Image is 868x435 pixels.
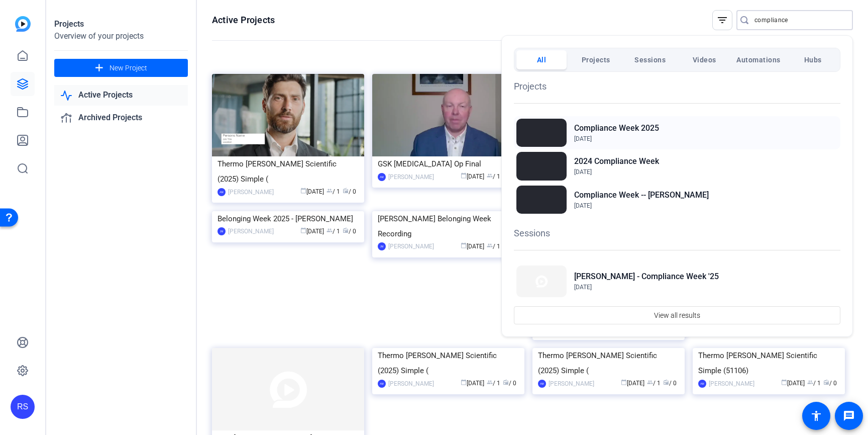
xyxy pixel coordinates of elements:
[514,79,840,93] h1: Projects
[574,122,659,134] h2: Compliance Week 2025
[574,202,592,209] span: [DATE]
[804,51,822,69] span: Hubs
[514,226,840,240] h1: Sessions
[574,271,719,283] h2: [PERSON_NAME] - Compliance Week '25
[736,51,781,69] span: Automations
[574,284,592,291] span: [DATE]
[574,155,659,167] h2: 2024 Compliance Week
[516,119,567,147] img: Thumbnail
[574,168,592,176] span: [DATE]
[654,306,700,325] span: View all results
[582,51,610,69] span: Projects
[537,51,547,69] span: All
[516,186,567,214] img: Thumbnail
[514,306,840,324] button: View all results
[516,152,567,180] img: Thumbnail
[693,51,716,69] span: Videos
[574,135,592,142] span: [DATE]
[634,51,666,69] span: Sessions
[574,189,709,201] h2: Compliance Week -- [PERSON_NAME]
[516,266,567,297] img: Thumbnail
